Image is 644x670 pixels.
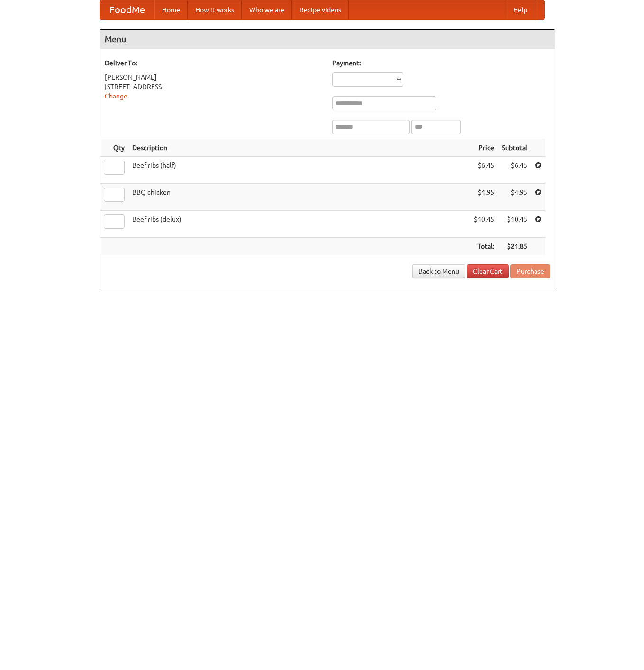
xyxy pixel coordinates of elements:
[498,184,531,211] td: $4.95
[470,238,498,255] th: Total:
[467,264,509,278] a: Clear Cart
[100,30,555,49] h4: Menu
[128,139,470,157] th: Description
[498,157,531,184] td: $6.45
[510,264,550,278] button: Purchase
[242,0,292,19] a: Who we are
[100,0,154,19] a: FoodMe
[470,157,498,184] td: $6.45
[105,58,323,68] h5: Deliver To:
[188,0,242,19] a: How it works
[292,0,349,19] a: Recipe videos
[412,264,465,278] a: Back to Menu
[470,139,498,157] th: Price
[498,211,531,238] td: $10.45
[470,211,498,238] td: $10.45
[470,184,498,211] td: $4.95
[105,82,323,91] div: [STREET_ADDRESS]
[128,211,470,238] td: Beef ribs (delux)
[128,157,470,184] td: Beef ribs (half)
[154,0,188,19] a: Home
[105,72,323,82] div: [PERSON_NAME]
[506,0,535,19] a: Help
[105,92,127,100] a: Change
[498,139,531,157] th: Subtotal
[332,58,550,68] h5: Payment:
[498,238,531,255] th: $21.85
[128,184,470,211] td: BBQ chicken
[100,139,128,157] th: Qty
